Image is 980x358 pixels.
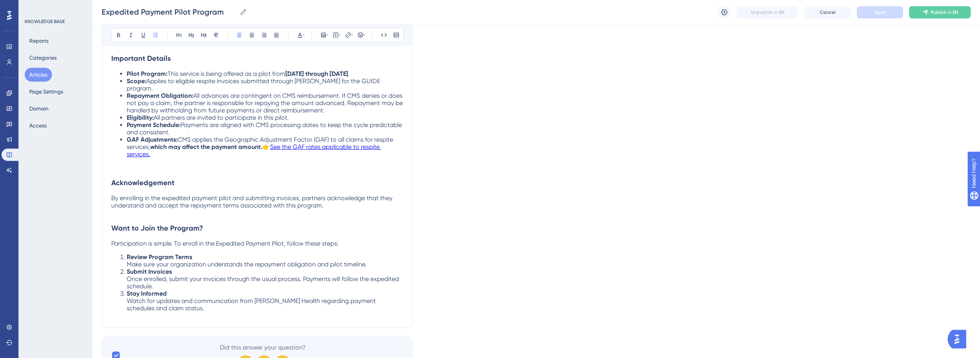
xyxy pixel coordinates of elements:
[820,9,836,15] span: Cancel
[25,51,61,65] button: Categories
[751,9,784,15] span: Unpublish in EN
[948,328,971,351] iframe: UserGuiding AI Assistant Launcher
[25,18,65,25] div: KNOWLEDGE BASE
[127,268,172,275] strong: Submit Invoices
[111,194,394,209] span: By enrolling in the expedited payment pilot and submitting invoices, partners acknowledge that th...
[127,121,181,129] strong: Payment Schedule:
[25,68,52,82] button: Articles
[25,102,53,115] button: Domain
[127,121,404,136] span: Payments are aligned with CMS processing dates to keep the cycle predictable and consistent.
[804,6,851,18] button: Cancel
[127,290,167,297] strong: Stay Informed
[127,297,377,312] span: Watch for updates and communication from [PERSON_NAME] Health regarding payment schedules and cla...
[102,7,236,17] input: Article Name
[127,136,395,151] span: CMS applies the Geographic Adjustment Factor (GAF) to all claims for respite services,
[111,240,338,247] span: Participation is simple. To enroll in the Expedited Payment Pilot, follow these steps:
[931,9,958,15] span: Publish in EN
[127,136,178,143] strong: GAF Adjustments:
[874,9,885,15] span: Save
[127,275,400,290] span: Once enrolled, submit your invoices through the usual process. Payments will follow the expedited...
[111,178,174,187] span: Acknowledgement
[737,6,798,18] button: Unpublish in EN
[25,119,51,132] button: Access
[25,34,53,48] button: Reports
[127,143,381,158] a: See the GAF rates applicable to respite services.
[127,261,367,268] span: Make sure your organization understands the repayment obligation and pilot timeline.
[150,143,262,151] strong: which may affect the payment amount.
[857,6,903,18] button: Save
[18,2,48,11] span: Need Help?
[262,143,270,151] span: 👉
[220,343,306,352] span: Did this answer your question?
[909,6,971,18] button: Publish in EN
[127,253,192,261] strong: Review Program Terms
[111,224,203,233] span: Want to Join the Program?
[25,85,68,99] button: Page Settings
